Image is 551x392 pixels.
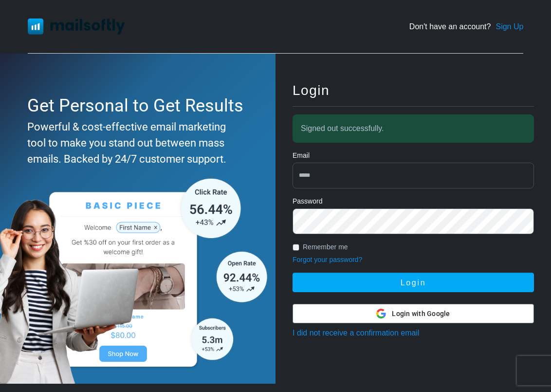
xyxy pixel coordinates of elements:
label: Password [293,196,322,206]
label: Email [293,150,310,161]
button: Login with Google [293,304,534,323]
div: Signed out successfully. [293,114,534,143]
div: Get Personal to Get Results [27,93,244,119]
a: Sign Up [496,21,523,33]
button: Login [293,273,534,292]
span: Login with Google [392,309,450,319]
div: Don't have an account? [409,21,524,33]
a: I did not receive a confirmation email [293,329,420,337]
img: Mailsoftly [28,19,125,34]
label: Remember me [303,242,348,252]
a: Forgot your password? [293,256,362,263]
span: Login [293,83,330,98]
div: Powerful & cost-effective email marketing tool to make you stand out between mass emails. Backed ... [27,119,244,167]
